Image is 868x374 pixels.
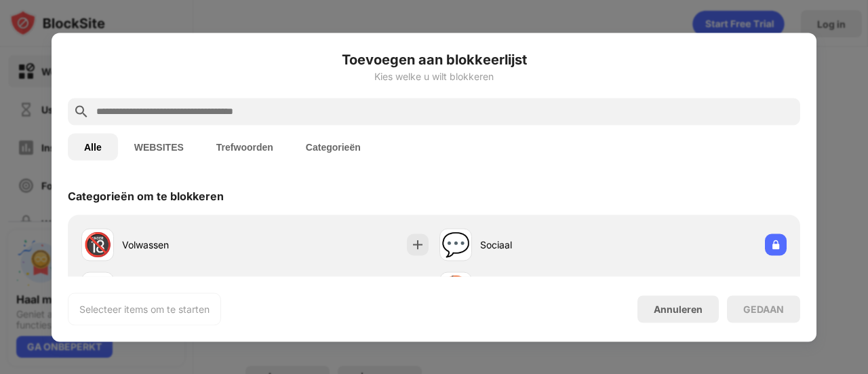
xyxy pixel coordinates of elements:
div: Annuleren [654,303,703,315]
div: 🗞 [86,274,109,302]
div: Sociaal [480,238,613,252]
button: Trefwoorden [200,133,290,160]
div: Kies welke u wilt blokkeren [68,71,800,81]
div: 🔞 [83,231,112,259]
button: Categorieën [290,133,377,160]
div: Selecteer items om te starten [79,302,210,316]
div: Volwassen [122,238,255,252]
h6: Toevoegen aan blokkeerlijst [68,49,800,69]
div: 💬 [441,231,470,259]
button: WEBSITES [118,133,200,160]
button: Alle [68,133,118,160]
div: GEDAAN [743,303,784,314]
div: Categorieën om te blokkeren [68,189,224,202]
div: 🏀 [441,274,470,302]
img: search.svg [73,103,90,119]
